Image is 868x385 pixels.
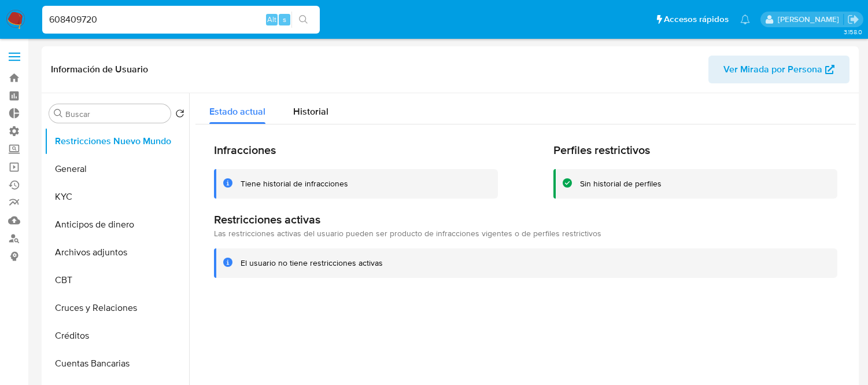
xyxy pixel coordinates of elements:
p: zoe.breuer@mercadolibre.com [778,14,843,25]
span: Accesos rápidos [664,13,729,25]
button: Volver al orden por defecto [175,109,184,122]
button: Anticipos de dinero [45,211,189,239]
button: Cuentas Bancarias [45,350,189,377]
button: General [45,155,189,183]
a: Salir [847,13,859,25]
span: Alt [267,14,276,25]
span: Ver Mirada por Persona [723,56,822,83]
button: Buscar [54,109,63,118]
button: Archivos adjuntos [45,239,189,266]
button: CBT [45,266,189,294]
button: search-icon [291,12,315,28]
button: KYC [45,183,189,211]
button: Créditos [45,322,189,350]
button: Ver Mirada por Persona [708,56,849,83]
h1: Información de Usuario [51,64,148,75]
button: Cruces y Relaciones [45,294,189,322]
input: Buscar usuario o caso... [42,12,320,27]
span: s [283,14,286,25]
input: Buscar [65,109,166,119]
a: Notificaciones [740,14,750,24]
button: Restricciones Nuevo Mundo [45,127,189,155]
